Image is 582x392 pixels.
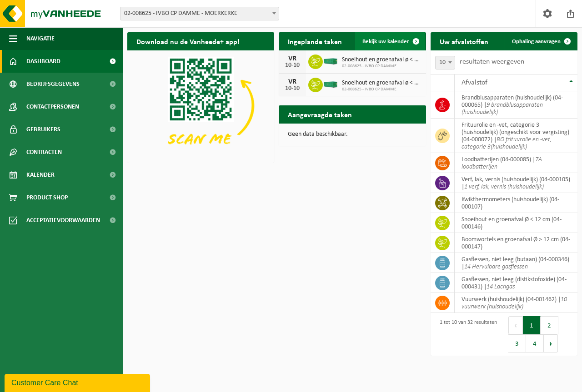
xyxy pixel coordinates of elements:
[283,62,301,69] div: 10-10
[283,55,301,62] div: VR
[127,50,274,161] img: Download de VHEPlus App
[523,316,541,334] button: 1
[431,32,497,50] h2: Uw afvalstoffen
[455,233,577,253] td: boomwortels en groenafval Ø > 12 cm (04-000147)
[462,296,567,310] i: 10 vuurwerk (huishoudelijk)
[455,293,577,313] td: vuurwerk (huishoudelijk) (04-001462) |
[455,213,577,233] td: snoeihout en groenafval Ø < 12 cm (04-000146)
[508,316,523,334] button: Previous
[26,141,62,164] span: Contracten
[512,39,561,45] span: Ophaling aanvragen
[455,91,577,119] td: brandblusapparaten (huishoudelijk) (04-000065) |
[26,27,55,50] span: Navigatie
[462,156,542,170] i: 7A loodbatterijen
[455,119,577,153] td: frituurolie en -vet, categorie 3 (huishoudelijk) (ongeschikt voor vergisting) (04-000072) |
[26,95,79,118] span: Contactpersonen
[279,105,361,123] h2: Aangevraagde taken
[283,78,301,85] div: VR
[342,64,421,69] span: 02-008625 - IVBO CP DAMME
[508,334,526,352] button: 3
[435,56,455,69] span: 10
[462,79,487,86] span: Afvalstof
[323,57,338,65] img: HK-XC-30-GN-00
[26,50,60,73] span: Dashboard
[505,32,577,50] a: Ophaling aanvragen
[455,193,577,213] td: kwikthermometers (huishoudelijk) (04-000107)
[279,32,351,50] h2: Ingeplande taken
[462,136,552,150] i: BO frituurolie en -vet, categorie 3(huishoudelijk)
[26,118,60,141] span: Gebruikers
[342,79,421,87] span: Snoeihout en groenafval ø < 12 cm
[436,56,455,69] span: 10
[26,209,100,232] span: Acceptatievoorwaarden
[283,85,301,92] div: 10-10
[455,153,577,173] td: loodbatterijen (04-000085) |
[462,102,543,116] i: 9 brandblusapparaten (huishoudelijk)
[323,80,338,88] img: HK-XC-30-GN-00
[120,7,279,20] span: 02-008625 - IVBO CP DAMME - MOERKERKE
[342,56,421,64] span: Snoeihout en groenafval ø < 12 cm
[26,164,55,186] span: Kalender
[342,87,421,92] span: 02-008625 - IVBO CP DAMME
[526,334,544,352] button: 4
[541,316,558,334] button: 2
[455,273,577,293] td: gasflessen, niet leeg (distikstofoxide) (04-000431) |
[464,184,544,190] i: 1 verf, lak, vernis (huishoudelijk)
[455,173,577,193] td: verf, lak, vernis (huishoudelijk) (04-000105) |
[26,73,80,95] span: Bedrijfsgegevens
[455,253,577,273] td: gasflessen, niet leeg (butaan) (04-000346) |
[120,7,279,20] span: 02-008625 - IVBO CP DAMME - MOERKERKE
[362,39,409,45] span: Bekijk uw kalender
[26,186,68,209] span: Product Shop
[355,32,425,50] a: Bekijk uw kalender
[5,372,152,392] iframe: chat widget
[127,32,249,50] h2: Download nu de Vanheede+ app!
[487,283,515,290] i: 14 Lachgas
[435,315,497,353] div: 1 tot 10 van 32 resultaten
[288,131,416,138] p: Geen data beschikbaar.
[544,334,558,352] button: Next
[464,263,528,270] i: 14 Hervulbare gasflessen
[460,58,524,65] label: resultaten weergeven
